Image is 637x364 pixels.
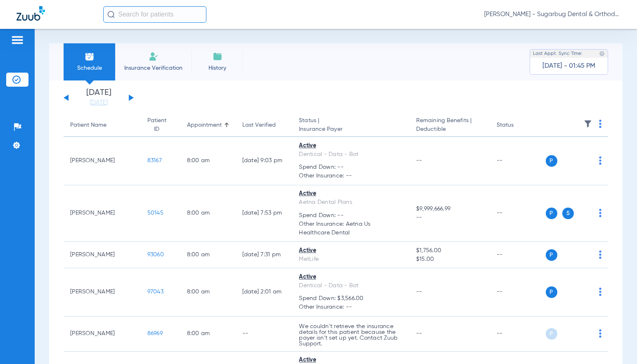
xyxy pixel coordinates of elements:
div: Active [299,189,403,198]
span: Other Insurance: -- [299,172,403,180]
td: 8:00 AM [180,137,236,185]
span: Other Insurance: Aetna Us Healthcare Dental [299,220,403,237]
img: last sync help info [599,51,605,57]
span: 93060 [147,252,164,258]
td: -- [490,185,546,242]
img: filter.svg [584,120,592,128]
span: [PERSON_NAME] - Sugarbug Dental & Orthodontics [484,10,620,19]
td: -- [490,137,546,185]
span: -- [416,289,422,295]
img: group-dot-blue.svg [599,156,601,165]
div: Aetna Dental Plans [299,198,403,207]
span: S [562,208,574,219]
td: -- [236,317,293,352]
span: Deductible [416,125,483,134]
span: -- [416,331,422,336]
div: MetLife [299,255,403,264]
img: Search Icon [107,11,115,18]
a: [DATE] [74,99,123,107]
img: Zuub Logo [17,6,45,21]
td: [DATE] 7:31 PM [236,242,293,268]
img: group-dot-blue.svg [599,120,601,128]
span: P [546,249,557,261]
td: [PERSON_NAME] [64,268,141,317]
span: 86969 [147,331,163,336]
span: -- [416,158,422,163]
td: 8:00 AM [180,317,236,352]
div: Appointment [187,121,229,130]
div: Patient Name [70,121,134,130]
span: Spend Down: -- [299,211,403,220]
span: P [546,286,557,298]
span: Spend Down: -- [299,163,403,172]
div: Patient ID [147,116,166,134]
td: 8:00 AM [180,268,236,317]
span: $9,999,666.99 [416,205,483,213]
td: -- [490,242,546,268]
div: Active [299,142,403,150]
li: [DATE] [74,89,123,107]
div: Active [299,246,403,255]
p: We couldn’t retrieve the insurance details for this patient because the payer isn’t set up yet. C... [299,324,403,347]
span: P [546,208,557,219]
img: hamburger-icon [11,35,24,45]
span: $15.00 [416,255,483,264]
img: Schedule [85,52,95,61]
span: P [546,328,557,340]
span: Insurance Payer [299,125,403,134]
td: [PERSON_NAME] [64,242,141,268]
td: [PERSON_NAME] [64,317,141,352]
div: Patient Name [70,121,107,130]
span: $1,756.00 [416,246,483,255]
td: 8:00 AM [180,242,236,268]
td: 8:00 AM [180,185,236,242]
span: -- [416,213,483,222]
span: [DATE] - 01:45 PM [542,62,595,70]
img: group-dot-blue.svg [599,209,601,217]
input: Search for patients [103,6,206,23]
span: Last Appt. Sync Time: [533,50,583,58]
th: Status | [292,114,410,137]
img: group-dot-blue.svg [599,251,601,259]
span: Schedule [70,64,109,72]
div: Last Verified [242,121,286,130]
img: History [213,52,223,61]
span: P [546,155,557,167]
td: [DATE] 2:01 AM [236,268,293,317]
td: [DATE] 9:03 PM [236,137,293,185]
span: Spend Down: $3,566.00 [299,294,403,303]
th: Remaining Benefits | [410,114,490,137]
td: [PERSON_NAME] [64,137,141,185]
img: group-dot-blue.svg [599,288,601,296]
td: -- [490,317,546,352]
div: Appointment [187,121,222,130]
span: 83167 [147,158,162,163]
td: [PERSON_NAME] [64,185,141,242]
span: Insurance Verification [121,64,185,72]
span: Other Insurance: -- [299,303,403,312]
th: Status [490,114,546,137]
div: Last Verified [242,121,276,130]
span: 50145 [147,210,163,216]
img: Manual Insurance Verification [149,52,159,61]
span: History [198,64,237,72]
span: 97043 [147,289,163,295]
div: Patient ID [147,116,174,134]
iframe: Chat Widget [596,324,637,364]
div: Active [299,273,403,281]
div: Dentical - Data - Bot [299,281,403,290]
div: Dentical - Data - Bot [299,150,403,159]
td: -- [490,268,546,317]
td: [DATE] 7:53 PM [236,185,293,242]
